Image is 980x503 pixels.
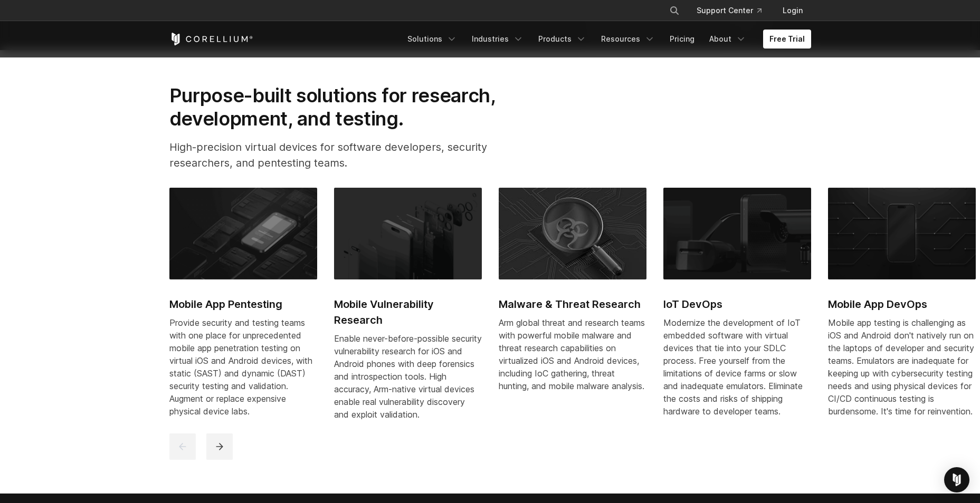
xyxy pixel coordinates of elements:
[169,296,317,312] h2: Mobile App Pentesting
[499,188,646,279] img: Malware & Threat Research
[828,316,976,418] div: Mobile app testing is challenging as iOS and Android don't natively run on the laptops of develop...
[663,188,811,430] a: IoT DevOps IoT DevOps Modernize the development of IoT embedded software with virtual devices tha...
[663,316,811,418] div: Modernize the development of IoT embedded software with virtual devices that tie into your SDLC p...
[663,296,811,312] h2: IoT DevOps
[401,30,463,49] a: Solutions
[828,296,976,312] h2: Mobile App DevOps
[169,316,317,418] div: Provide security and testing teams with one place for unprecedented mobile app penetration testin...
[169,188,317,279] img: Mobile App Pentesting
[663,30,701,49] a: Pricing
[499,316,646,392] div: Arm global threat and research teams with powerful mobile malware and threat research capabilitie...
[703,30,753,49] a: About
[656,1,811,20] div: Navigation Menu
[665,1,684,20] button: Search
[763,30,811,49] a: Free Trial
[595,30,661,49] a: Resources
[532,30,593,49] a: Products
[499,296,646,312] h2: Malware & Threat Research
[169,33,253,45] a: Corellium Home
[334,296,482,328] h2: Mobile Vulnerability Research
[334,188,482,279] img: Mobile Vulnerability Research
[828,188,976,279] img: Mobile App DevOps
[206,433,233,460] button: next
[688,1,770,20] a: Support Center
[169,84,529,131] h2: Purpose-built solutions for research, development, and testing.
[169,188,317,430] a: Mobile App Pentesting Mobile App Pentesting Provide security and testing teams with one place for...
[663,188,811,279] img: IoT DevOps
[944,467,969,492] div: Open Intercom Messenger
[401,30,811,49] div: Navigation Menu
[169,139,529,171] p: High-precision virtual devices for software developers, security researchers, and pentesting teams.
[334,332,482,421] div: Enable never-before-possible security vulnerability research for iOS and Android phones with deep...
[334,188,482,433] a: Mobile Vulnerability Research Mobile Vulnerability Research Enable never-before-possible security...
[774,1,811,20] a: Login
[499,188,646,405] a: Malware & Threat Research Malware & Threat Research Arm global threat and research teams with pow...
[465,30,530,49] a: Industries
[169,433,196,460] button: previous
